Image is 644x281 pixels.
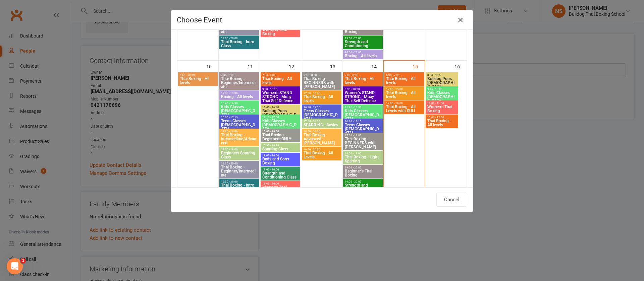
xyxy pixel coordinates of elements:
span: 16:15 - 17:00 [262,116,299,119]
button: Cancel [436,193,467,207]
span: 17:00 - 18:00 [344,134,381,137]
span: Boxing - All levels [221,95,258,99]
div: 10 [206,61,218,72]
span: Thai Boxing - All levels [344,77,381,85]
span: Strength and Conditioning [344,183,381,191]
span: 18:00 - 19:00 [303,130,340,133]
span: Thai Boxing - Light Sparring [344,155,381,163]
span: 17:00 - 18:00 [221,130,258,133]
div: 11 [248,61,260,72]
div: 13 [330,61,342,72]
span: 7:00 - 8:00 [221,74,258,77]
div: 12 [289,61,301,72]
span: Thai Boxing - Beginner/Intermediate [221,165,258,177]
span: Thai Boxing - Beginner/Intermediate [221,77,258,89]
span: 17:00 - 18:00 [262,130,299,133]
span: 10:00 - 11:00 [427,102,457,105]
span: 17:00 - 18:00 [303,120,340,123]
span: 8:30 - 9:15 [427,74,457,77]
span: Beginners Sparring Class [221,151,258,159]
span: 9:00 - 10:00 [179,74,216,77]
span: 19:00 - 20:00 [303,148,340,151]
span: Kids Classes [DEMOGRAPHIC_DATA] [427,91,457,103]
div: 15 [413,61,425,72]
span: 16:30 - 17:15 [303,106,340,109]
span: 7:00 - 8:00 [303,74,340,77]
span: 6:30 - 7:30 [386,74,423,77]
span: Kids Classes [DEMOGRAPHIC_DATA] [221,105,258,117]
span: 7:00 - 8:00 [344,74,381,77]
span: Women's Thai Boxing [427,105,457,113]
span: Thai Boxing - BEGINNERS with [PERSON_NAME] [344,137,381,149]
span: Thai Boxing - Intro Class [221,40,258,48]
span: Beginner's Thai Boxing [344,169,381,177]
div: 14 [371,61,383,72]
span: 16:30 - 17:15 [344,120,381,123]
span: Beginner's Thai Boxing [344,26,381,34]
span: Teens Classes [DEMOGRAPHIC_DATA] [303,109,340,121]
span: 19:00 - 20:00 [262,182,299,185]
button: Close [455,15,466,25]
span: 15:45 - 16:30 [344,106,381,109]
span: Thai Boxing - All levels [179,77,216,85]
span: 19:00 - 20:00 [344,180,381,183]
span: 19:00 - 20:00 [344,166,381,169]
span: 19:00 - 20:00 [221,37,258,40]
span: 19:00 - 20:00 [262,168,299,171]
span: 9:15 - 10:00 [427,88,457,91]
span: 16:30 - 17:15 [221,116,258,119]
span: 12:00 - 13:00 [386,88,423,91]
span: Thai Boxing - Intro Class [221,183,258,191]
span: 19:00 - 20:00 [344,37,381,40]
span: 12:30 - 13:30 [221,92,258,95]
span: 15:45 - 16:30 [221,102,258,105]
iframe: Intercom live chat [7,258,23,274]
span: 18:00 - 19:00 [221,148,258,151]
span: Women's STAND STRONG - Muay Thai Self Defence [262,91,299,103]
span: Kids Classes [DEMOGRAPHIC_DATA] [344,109,381,121]
span: Bulldog Pups [DEMOGRAPHIC_DATA] [262,109,299,121]
span: Thai Boxing - All Levels with SULI [386,105,423,113]
span: Dads and Sons Boxing [262,157,299,165]
span: SPARRING - Basics [303,123,340,127]
span: Womens Thai Boxing [262,28,299,36]
span: Thai Boxing - Beginners ONLY [262,133,299,141]
span: 9:30 - 10:30 [262,88,299,91]
span: 11:00 - 12:00 [427,116,457,119]
span: 20:00 - 21:00 [344,51,381,54]
span: Thai Boxing - Intermediate/Advanced [221,133,258,145]
span: 17:00 - 18:00 [386,102,423,105]
span: Thai Boxing - All Levels [303,151,340,159]
span: Women's STAND STRONG - Muay Thai Self Defence [344,91,381,103]
span: 9:30 - 10:30 [344,88,381,91]
span: Strength and Conditioning Class [262,171,299,179]
span: Thai Boxing - All levels [427,119,457,127]
span: Thai Boxing - All levels [386,91,423,99]
span: 17:30 - 18:30 [262,144,299,147]
span: 19:00 - 20:00 [221,162,258,165]
span: Thai Boxing - BEGINNERS with [PERSON_NAME] [303,77,340,89]
span: 12:00 - 13:00 [303,92,340,95]
h4: Choose Event [177,16,467,24]
div: 16 [454,61,467,72]
span: Bulldog Pups [DEMOGRAPHIC_DATA] [427,77,457,89]
span: Thai Boxing - Advanced - [PERSON_NAME] [303,133,340,145]
span: Sparring Class - [262,147,299,151]
span: Thai Boxing - All levels [303,95,340,103]
span: Strength and Conditioning [344,40,381,48]
span: 1 [20,258,26,264]
span: 19:00 - 20:00 [221,180,258,183]
span: Boxing - All levels [344,54,381,58]
span: Teens Classes [DEMOGRAPHIC_DATA] [221,119,258,131]
span: 7:00 - 8:00 [262,74,299,77]
span: 18:00 - 19:00 [344,152,381,155]
span: Teens Classes [DEMOGRAPHIC_DATA] [344,123,381,135]
span: 15:45 - 16:30 [262,106,299,109]
span: Kids Classes [DEMOGRAPHIC_DATA] [262,119,299,131]
span: 19:00 - 20:00 [262,154,299,157]
span: Thai Boxing - All levels [262,77,299,85]
span: Thai Boxing - All levels [386,77,423,85]
span: Womens Thai Boxing [262,185,299,193]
